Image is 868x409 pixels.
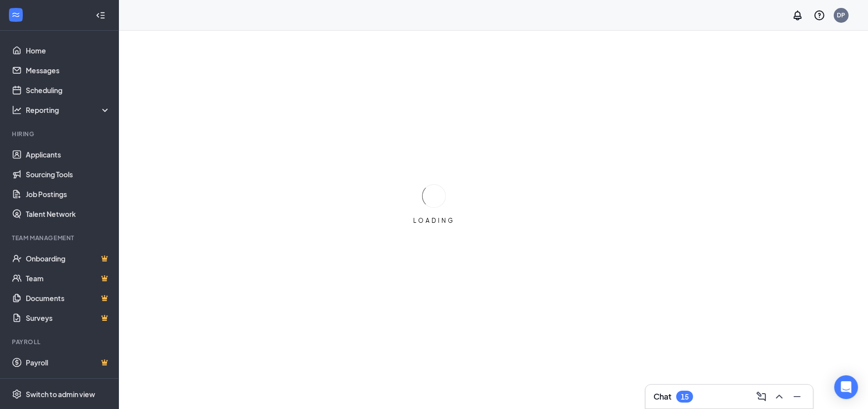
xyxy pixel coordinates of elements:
[26,249,110,268] a: OnboardingCrown
[26,288,110,308] a: DocumentsCrown
[12,338,108,346] div: Payroll
[26,105,111,115] div: Reporting
[12,105,22,115] svg: Analysis
[653,391,671,402] h3: Chat
[26,204,110,224] a: Talent Network
[837,11,846,19] div: DP
[26,145,110,164] a: Applicants
[26,164,110,184] a: Sourcing Tools
[834,375,858,399] div: Open Intercom Messenger
[11,10,21,20] svg: WorkstreamLogo
[773,391,785,403] svg: ChevronUp
[26,353,110,372] a: PayrollCrown
[26,389,95,399] div: Switch to admin view
[26,80,110,100] a: Scheduling
[771,389,787,405] button: ChevronUp
[26,308,110,328] a: SurveysCrown
[26,184,110,204] a: Job Postings
[789,389,805,405] button: Minimize
[12,389,22,399] svg: Settings
[26,41,110,60] a: Home
[26,60,110,80] a: Messages
[409,216,459,225] div: LOADING
[681,393,689,401] div: 15
[12,234,108,242] div: Team Management
[756,391,767,403] svg: ComposeMessage
[791,391,803,403] svg: Minimize
[814,9,825,21] svg: QuestionInfo
[792,9,804,21] svg: Notifications
[754,389,769,405] button: ComposeMessage
[96,10,106,20] svg: Collapse
[26,268,110,288] a: TeamCrown
[12,130,108,138] div: Hiring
